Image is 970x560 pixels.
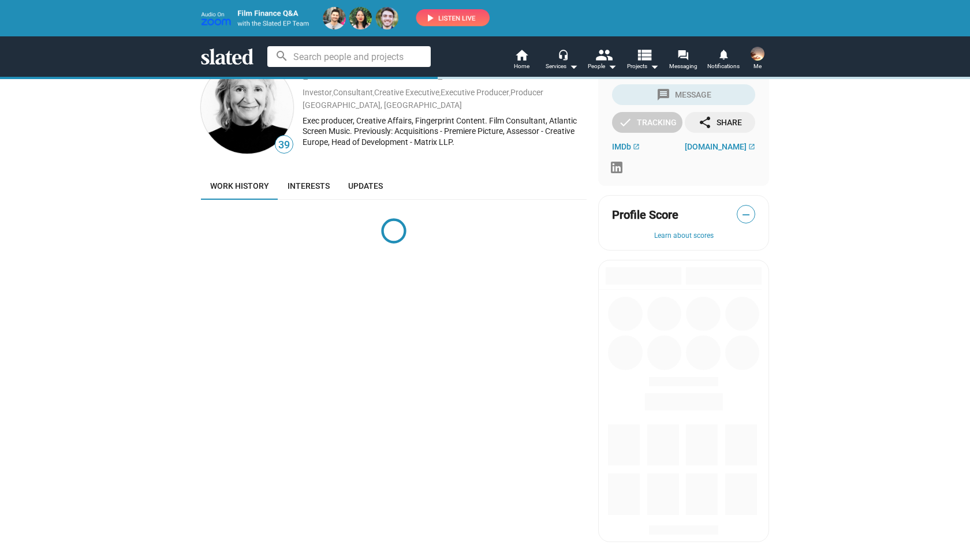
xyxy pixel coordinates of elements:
span: , [332,90,333,96]
a: Consultant [333,88,373,97]
div: Exec producer, Creative Affairs, Fingerprint Content. Film Consultant, Atlantic Screen Music. Pre... [303,115,587,148]
span: Me [753,59,762,73]
span: Projects [627,59,659,73]
div: People [588,59,617,73]
mat-icon: arrow_drop_down [647,59,661,73]
input: Search people and projects [267,46,431,67]
img: Marine Arabajyan [751,47,764,61]
div: Services [546,59,578,73]
div: Tracking [618,112,677,133]
button: Learn about scores [612,232,755,241]
mat-icon: people [595,46,612,63]
mat-icon: message [656,88,670,102]
span: IMDb [612,142,631,151]
a: Updates [339,172,392,200]
a: Messaging [663,48,703,73]
button: Message [612,84,755,105]
span: Updates [348,181,383,191]
button: People [582,48,622,73]
mat-icon: home [514,48,528,62]
span: Work history [210,181,269,191]
div: Message [656,84,711,105]
mat-icon: headset_mic [558,49,568,59]
div: Share [698,112,742,133]
span: Home [514,59,529,73]
mat-icon: check [618,115,632,129]
mat-icon: arrow_drop_down [566,59,580,73]
button: Share [685,112,755,133]
span: , [373,90,374,96]
span: , [439,90,441,96]
span: Interests [288,181,330,191]
a: Investor [303,88,332,97]
a: Producer [510,88,543,97]
img: Shelly Bancroft [201,61,293,154]
button: Services [542,48,582,73]
a: [GEOGRAPHIC_DATA], [GEOGRAPHIC_DATA] [303,100,462,110]
span: Profile Score [612,207,678,223]
button: Marine ArabajyanMe [744,44,771,74]
span: [DOMAIN_NAME] [685,142,747,151]
a: Creative Executive [374,88,439,97]
img: promo-live-zoom-ep-team4.png [201,7,490,29]
mat-icon: open_in_new [748,143,755,150]
a: Executive Producer [441,88,509,97]
span: , [509,90,510,96]
span: Messaging [669,59,697,73]
span: Notifications [707,59,740,73]
button: Tracking [612,112,682,133]
a: Home [501,48,542,73]
button: Projects [622,48,663,73]
a: IMDb [612,142,640,151]
span: 39 [275,137,293,153]
a: Interests [278,172,339,200]
a: Notifications [703,48,744,73]
mat-icon: arrow_drop_down [605,59,619,73]
a: [DOMAIN_NAME] [685,142,755,151]
mat-icon: open_in_new [633,143,640,150]
mat-icon: forum [677,50,688,61]
mat-icon: share [698,115,712,129]
span: — [737,207,755,222]
mat-icon: notifications [718,49,729,60]
mat-icon: view_list [636,46,652,63]
a: Work history [201,172,278,200]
